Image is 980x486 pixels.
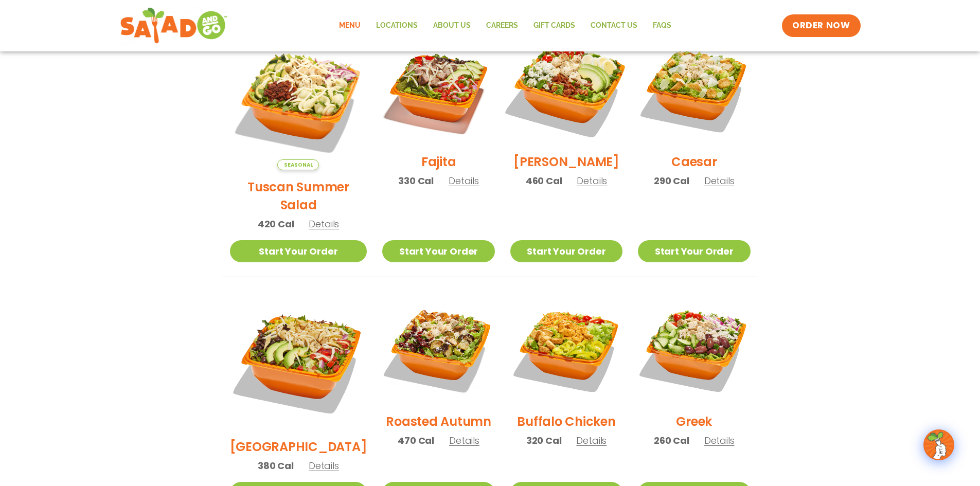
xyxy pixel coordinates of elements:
h2: [PERSON_NAME] [513,153,619,171]
img: Product photo for Buffalo Chicken Salad [510,293,622,405]
img: wpChatIcon [924,430,953,459]
a: ORDER NOW [782,14,860,37]
span: Details [449,174,479,187]
a: Start Your Order [638,240,750,262]
h2: Fajita [421,153,456,171]
span: Details [309,218,339,230]
h2: Caesar [671,153,717,171]
h2: Buffalo Chicken [517,412,615,430]
img: Product photo for Fajita Salad [382,33,494,145]
a: GIFT CARDS [526,14,583,38]
span: Details [577,174,607,187]
a: Careers [478,14,526,38]
span: Details [449,434,479,447]
img: Product photo for Greek Salad [638,293,750,405]
a: Start Your Order [510,240,622,262]
h2: [GEOGRAPHIC_DATA] [230,438,367,456]
img: Product photo for Roasted Autumn Salad [382,293,494,405]
span: 460 Cal [526,174,562,188]
span: 470 Cal [398,434,434,447]
span: 260 Cal [654,434,689,447]
a: Menu [331,14,368,38]
span: ORDER NOW [792,20,850,32]
img: Product photo for BBQ Ranch Salad [230,293,367,430]
span: Details [309,459,339,472]
a: Start Your Order [230,240,367,262]
a: FAQs [645,14,679,38]
a: Locations [368,14,425,38]
span: Details [704,174,735,187]
span: 290 Cal [654,174,689,188]
img: Product photo for Caesar Salad [638,33,750,145]
a: Contact Us [583,14,645,38]
span: 330 Cal [398,174,434,188]
span: 320 Cal [526,434,562,447]
img: new-SAG-logo-768×292 [120,5,228,46]
a: About Us [425,14,478,38]
img: Product photo for Cobb Salad [501,23,632,155]
span: 380 Cal [258,459,294,473]
img: Product photo for Tuscan Summer Salad [230,33,367,170]
a: Start Your Order [382,240,494,262]
span: Details [576,434,607,447]
span: Details [704,434,735,447]
h2: Tuscan Summer Salad [230,178,367,214]
span: Seasonal [277,159,319,170]
h2: Greek [676,412,712,430]
h2: Roasted Autumn [386,412,491,430]
nav: Menu [331,14,679,38]
span: 420 Cal [258,217,294,231]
